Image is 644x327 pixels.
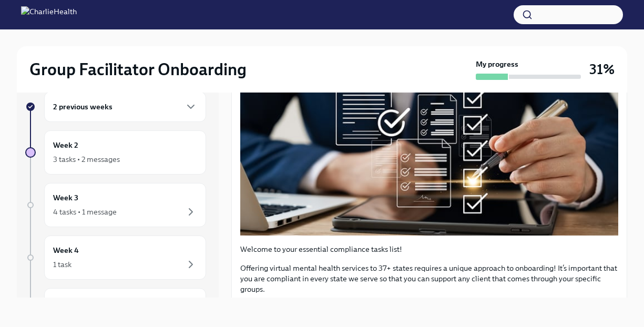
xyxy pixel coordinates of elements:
[29,59,247,80] h2: Group Facilitator Onboarding
[589,60,615,79] h3: 31%
[21,6,77,23] img: CharlieHealth
[240,244,618,254] p: Welcome to your essential compliance tasks list!
[53,192,78,203] h6: Week 3
[25,236,206,280] a: Week 41 task
[240,38,618,236] button: Zoom image
[25,183,206,227] a: Week 34 tasks • 1 message
[53,297,78,309] h6: Week 5
[25,130,206,175] a: Week 23 tasks • 2 messages
[53,259,71,270] div: 1 task
[53,139,78,151] h6: Week 2
[53,154,120,165] div: 3 tasks • 2 messages
[44,91,206,122] div: 2 previous weeks
[53,244,79,256] h6: Week 4
[476,59,518,69] strong: My progress
[53,101,113,113] h6: 2 previous weeks
[240,263,618,294] p: Offering virtual mental health services to 37+ states requires a unique approach to onboarding! I...
[53,207,117,217] div: 4 tasks • 1 message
